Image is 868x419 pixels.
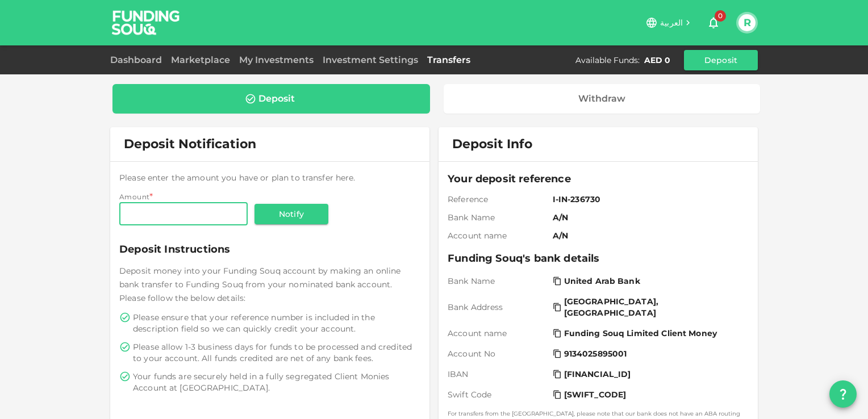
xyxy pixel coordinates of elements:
span: A/N [553,212,744,223]
span: Bank Address [448,301,548,313]
a: Withdraw [444,84,761,114]
a: Deposit [112,84,430,114]
div: AED 0 [644,55,670,66]
span: Swift Code [448,389,548,400]
span: I-IN-236730 [553,194,744,205]
a: Transfers [423,55,475,65]
span: A/N [553,230,744,241]
span: Funding Souq's bank details [448,250,749,266]
a: Dashboard [110,55,166,65]
div: Withdraw [578,93,625,104]
a: My Investments [235,55,318,65]
button: Notify [254,204,328,224]
span: Bank Name [448,212,548,223]
span: 0 [715,10,726,22]
div: Deposit [258,93,295,104]
span: العربية [660,18,683,28]
span: [FINANCIAL_ID] [564,368,631,380]
span: [SWIFT_CODE] [564,389,627,400]
input: amount [119,203,248,225]
span: Account No [448,348,548,359]
span: Funding Souq Limited Client Money [564,328,717,339]
a: Investment Settings [318,55,423,65]
button: Deposit [684,50,758,70]
a: Marketplace [166,55,235,65]
div: Available Funds : [575,55,640,66]
span: United Arab Bank [564,275,640,287]
span: Your deposit reference [448,171,749,187]
span: Account name [448,328,548,339]
span: Your funds are securely held in a fully segregated Client Monies Account at [GEOGRAPHIC_DATA]. [133,371,418,393]
span: Bank Name [448,275,548,287]
button: question [829,380,857,408]
span: Amount [119,192,149,201]
span: 9134025895001 [564,348,627,359]
span: Deposit Info [452,136,532,152]
span: Please allow 1-3 business days for funds to be processed and credited to your account. All funds ... [133,341,418,364]
button: R [738,14,756,31]
button: 0 [702,11,725,34]
span: Please ensure that your reference number is included in the description field so we can quickly c... [133,312,418,334]
span: IBAN [448,368,548,380]
span: Deposit Instructions [119,241,420,257]
span: Please enter the amount you have or plan to transfer here. [119,173,356,183]
span: Reference [448,194,548,205]
span: Deposit Notification [124,136,256,152]
span: Account name [448,230,548,241]
span: Deposit money into your Funding Souq account by making an online bank transfer to Funding Souq fr... [119,266,400,303]
span: [GEOGRAPHIC_DATA], [GEOGRAPHIC_DATA] [564,296,742,319]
